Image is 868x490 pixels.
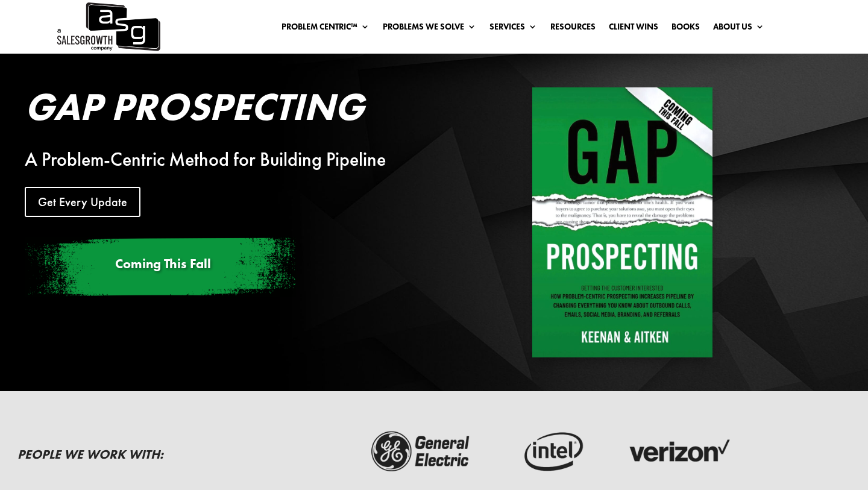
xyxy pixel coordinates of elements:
img: Gap Prospecting - Coming This Fall [532,87,712,357]
h2: Gap Prospecting [25,87,448,132]
a: Books [671,22,700,36]
a: About Us [713,22,764,36]
div: A Problem-Centric Method for Building Pipeline [25,152,448,167]
a: Problem Centric™ [281,22,370,36]
a: Get Every Update [25,187,140,217]
img: verizon-logo-dark [620,429,737,475]
a: Client Wins [609,22,658,36]
span: Coming This Fall [115,255,211,272]
a: Problems We Solve [383,22,476,36]
img: intel-logo-dark [492,429,608,475]
a: Services [489,22,537,36]
a: Resources [550,22,596,36]
img: ge-logo-dark [363,429,480,475]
